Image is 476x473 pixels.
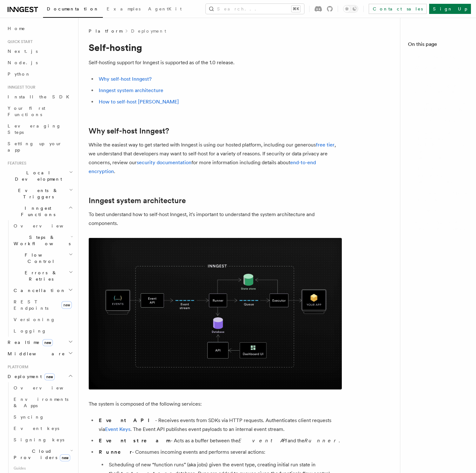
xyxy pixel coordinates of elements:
a: Docker compose example [412,187,468,205]
span: Signing keys [14,437,64,442]
span: new [42,339,53,346]
span: Python [8,72,31,77]
span: Helm chart [414,208,454,214]
button: Inngest Functions [5,202,74,220]
span: Setting up your app [8,141,62,152]
a: Inngest system architecture [412,80,468,97]
button: Search...⌘K [206,4,304,14]
p: Self-hosting support for Inngest is supported as of the 1.0 release. [89,58,342,67]
span: Configuring Inngest SDKs to use self-hosted server [418,129,468,161]
a: Inngest system architecture [89,196,186,205]
a: Next.js [5,46,74,57]
a: Setting up your app [5,138,74,156]
li: - Receives events from SDKs via HTTP requests. Authenticates client requests via . The Event API ... [97,416,342,434]
a: Configuring Inngest SDKs to use self-hosted server [416,127,468,163]
em: Event API [238,438,288,444]
a: Helm chart [412,205,468,216]
span: Roadmap & feature requests [414,219,468,232]
span: Event keys [14,426,59,431]
span: Overview [14,223,79,228]
a: Documentation [43,2,103,18]
kbd: ⌘K [291,6,300,12]
span: Platform [89,28,122,34]
h1: Self-hosting [89,42,342,53]
a: Why self-host Inngest? [412,62,468,80]
li: - Acts as a buffer between the and the . [97,436,342,445]
span: Examples [107,6,141,11]
a: Contact sales [369,4,427,14]
span: Next.js [8,49,38,54]
button: Events & Triggers [5,185,74,202]
a: Self-hosting [408,51,468,62]
span: new [60,454,70,461]
button: Steps & Workflows [11,232,74,249]
span: Your first Functions [8,106,45,117]
span: REST Endpoints [14,299,48,311]
a: Inngest system architecture [99,87,163,93]
span: Configuration [418,118,476,124]
span: Platform [5,364,28,370]
span: new [44,373,55,380]
a: Logging [11,325,74,337]
em: Runner [304,438,339,444]
span: Local Development [5,170,69,182]
a: Environments & Apps [11,394,74,411]
span: Docker compose example [414,190,468,202]
span: Middleware [5,351,65,357]
span: Deployment [5,373,55,380]
a: Versioning [11,314,74,325]
span: Logging [14,328,47,333]
a: How to self-host [PERSON_NAME] [99,99,179,105]
span: Using external services [418,166,468,185]
a: Overview [11,220,74,232]
strong: Event API [99,417,155,423]
span: Features [5,161,26,166]
a: How to self-host [PERSON_NAME] [412,97,468,115]
span: Overview [14,385,79,390]
a: Leveraging Steps [5,120,74,138]
span: Inngest system architecture [414,82,468,95]
a: Event Keys [105,426,130,432]
button: Realtimenew [5,337,74,348]
a: Why self-host Inngest? [89,127,169,135]
a: Signing keys [11,434,74,445]
span: Home [8,25,25,32]
span: Syncing [14,414,44,420]
a: Using external services [416,163,468,187]
a: Examples [103,2,144,17]
span: Cancellation [11,287,66,294]
span: Inngest tour [5,85,35,90]
span: Self-hosting [410,53,457,59]
button: Deploymentnew [5,371,74,382]
button: Cancellation [11,285,74,296]
span: Environments & Apps [14,397,68,408]
span: Inngest Functions [5,205,68,218]
a: Home [5,23,74,34]
strong: Runner [99,449,132,455]
div: Inngest Functions [5,220,74,337]
a: AgentKit [144,2,185,17]
span: Realtime [5,339,53,345]
p: The system is composed of the following services: [89,400,342,408]
strong: Event stream [99,438,171,444]
a: Install the SDK [5,91,74,103]
button: Errors & Retries [11,267,74,285]
a: REST Endpointsnew [11,296,74,314]
h4: On this page [408,40,468,51]
a: Event keys [11,423,74,434]
span: new [61,301,72,309]
a: Node.js [5,57,74,68]
span: Versioning [14,317,55,322]
span: Flow Control [11,252,69,265]
a: Your first Functions [5,103,74,120]
p: While the easiest way to get started with Inngest is using our hosted platform, including our gen... [89,140,342,176]
span: Leveraging Steps [8,123,61,135]
a: Why self-host Inngest? [99,76,152,82]
span: Install the SDK [8,94,73,99]
span: Errors & Retries [11,270,69,282]
span: Events & Triggers [5,187,69,200]
a: Deployment [131,28,166,34]
a: Roadmap & feature requests [412,216,468,234]
span: Why self-host Inngest? [414,65,468,77]
a: Overview [11,382,74,394]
